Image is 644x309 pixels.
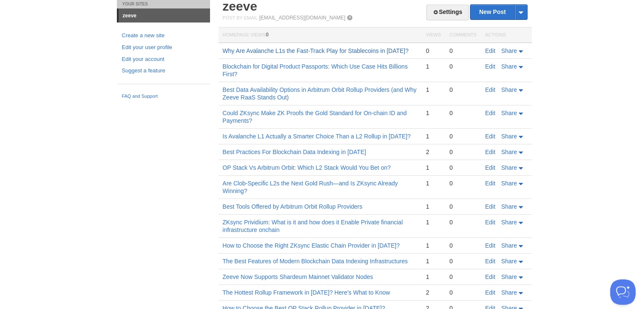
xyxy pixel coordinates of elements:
a: Create a new site [122,31,205,40]
a: Edit [485,86,495,93]
a: Suggest a feature [122,66,205,75]
span: Share [501,258,517,265]
div: 0 [449,47,476,55]
div: 1 [426,132,441,140]
a: Edit [485,149,495,155]
span: Share [501,133,517,140]
div: 0 [449,86,476,94]
th: Actions [481,28,532,43]
div: 0 [449,273,476,281]
a: Edit your account [122,55,205,64]
div: 1 [426,242,441,249]
a: Edit [485,203,495,210]
a: Edit [485,273,495,280]
div: 0 [449,203,476,210]
a: Edit [485,219,495,226]
th: Views [422,28,445,43]
a: Best Data Availability Options in Arbitrum Orbit Rollup Providers (and Why Zeeve RaaS Stands Out) [223,86,417,101]
span: Share [501,63,517,70]
span: Share [501,219,517,226]
div: 0 [449,164,476,171]
a: Edit [485,110,495,116]
div: 0 [449,132,476,140]
a: Why Are Avalanche L1s the Fast-Track Play for Stablecoins in [DATE]? [223,47,409,54]
div: 0 [449,257,476,265]
span: 0 [266,32,269,38]
a: zeeve [119,9,210,22]
div: 0 [449,63,476,70]
div: 1 [426,109,441,117]
a: The Hottest Rollup Framework in [DATE]? Here’s What to Know [223,289,390,296]
a: Edit your user profile [122,43,205,52]
a: Zeeve Now Supports Shardeum Mainnet Validator Nodes [223,273,373,280]
a: Blockchain for Digital Product Passports: Which Use Case Hits Billions First? [223,63,408,77]
div: 0 [449,109,476,117]
span: Share [501,149,517,155]
a: [EMAIL_ADDRESS][DOMAIN_NAME] [259,15,345,21]
a: ZKsync Prividium: What is it and how does it Enable Private financial infrastructure onchain [223,219,403,233]
span: Share [501,164,517,171]
div: 0 [426,47,441,55]
a: Settings [426,5,468,20]
a: Edit [485,242,495,249]
span: Share [501,273,517,280]
div: 1 [426,203,441,210]
div: 1 [426,273,441,281]
div: 0 [449,289,476,296]
iframe: Help Scout Beacon - Open [610,279,636,305]
a: OP Stack Vs Arbitrum Orbit: Which L2 Stack Would You Bet on? [223,164,391,171]
div: 0 [449,218,476,226]
a: Edit [485,258,495,265]
span: Share [501,180,517,187]
div: 1 [426,257,441,265]
a: The Best Features of Modern Blockchain Data Indexing Infrastructures [223,258,408,265]
div: 0 [449,148,476,156]
th: Homepage Views [218,28,422,43]
div: 2 [426,289,441,296]
a: Edit [485,164,495,171]
div: 1 [426,218,441,226]
a: How to Choose the Right ZKsync Elastic Chain Provider in [DATE]? [223,242,400,249]
span: Share [501,47,517,54]
a: Edit [485,63,495,70]
span: Share [501,242,517,249]
a: New Post [470,5,527,19]
a: Edit [485,47,495,54]
span: Share [501,86,517,93]
a: FAQ and Support [122,93,205,100]
div: 1 [426,179,441,187]
a: Is Avalanche L1 Actually a Smarter Choice Than a L2 Rollup in [DATE]? [223,133,411,140]
div: 1 [426,86,441,94]
div: 0 [449,179,476,187]
th: Comments [445,28,481,43]
a: Edit [485,180,495,187]
div: 2 [426,148,441,156]
div: 1 [426,63,441,70]
a: Are Clob-Specific L2s the Next Gold Rush—and Is ZKsync Already Winning? [223,180,398,194]
span: Share [501,203,517,210]
div: 1 [426,164,441,171]
a: Edit [485,133,495,140]
a: Could ZKsync Make ZK Proofs the Gold Standard for On-chain ID and Payments? [223,110,407,124]
span: Share [501,110,517,116]
span: Share [501,289,517,296]
a: Best Tools Offered by Arbitrum Orbit Rollup Providers [223,203,362,210]
a: Edit [485,289,495,296]
a: Best Practices For Blockchain Data Indexing in [DATE] [223,149,366,155]
span: Post by Email [223,15,258,20]
div: 0 [449,242,476,249]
